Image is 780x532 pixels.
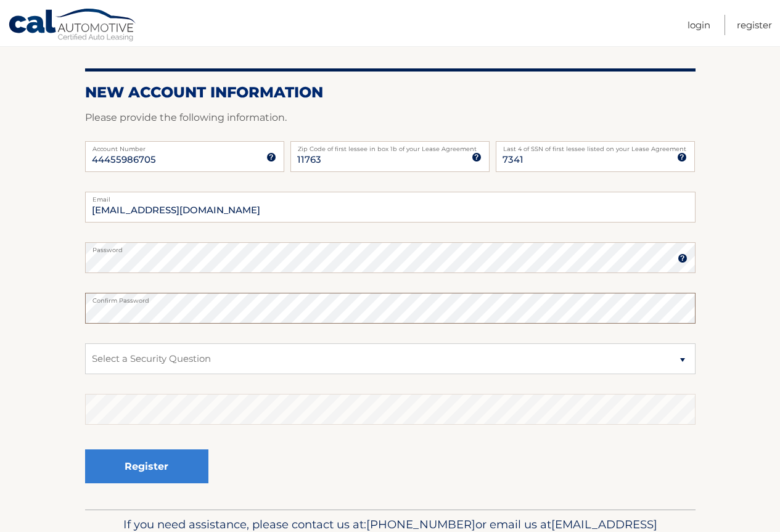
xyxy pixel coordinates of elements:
a: Login [688,15,710,35]
input: SSN or EIN (last 4 digits only) [496,141,695,172]
input: Account Number [85,141,284,172]
img: tooltip.svg [472,152,482,162]
p: Please provide the following information. [85,109,696,126]
input: Zip Code [290,141,490,172]
input: Email [85,192,696,223]
label: Account Number [85,141,284,151]
img: tooltip.svg [266,152,276,162]
span: [PHONE_NUMBER] [366,517,475,531]
h2: New Account Information [85,83,696,102]
label: Email [85,192,696,202]
img: tooltip.svg [677,152,687,162]
img: tooltip.svg [678,253,688,263]
button: Register [85,449,208,483]
a: Cal Automotive [8,8,138,44]
label: Last 4 of SSN of first lessee listed on your Lease Agreement [496,141,695,151]
a: Register [737,15,772,35]
label: Confirm Password [85,293,696,303]
label: Password [85,242,696,252]
label: Zip Code of first lessee in box 1b of your Lease Agreement [290,141,490,151]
